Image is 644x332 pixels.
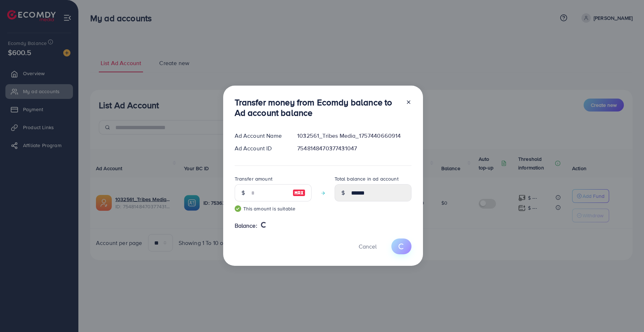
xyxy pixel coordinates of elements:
div: 7548148470377431047 [291,144,417,153]
small: This amount is suitable [235,205,312,212]
span: Balance: [235,222,257,230]
label: Transfer amount [235,175,272,182]
h3: Transfer money from Ecomdy balance to Ad account balance [235,97,400,118]
img: image [293,188,305,197]
label: Total balance in ad account [335,175,399,182]
button: Cancel [350,238,386,254]
span: Cancel [359,242,377,250]
div: Ad Account ID [229,144,292,153]
div: 1032561_Tribes Media_1757440660914 [291,132,417,140]
iframe: Chat [613,300,639,327]
img: guide [235,205,241,212]
div: Ad Account Name [229,132,292,140]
